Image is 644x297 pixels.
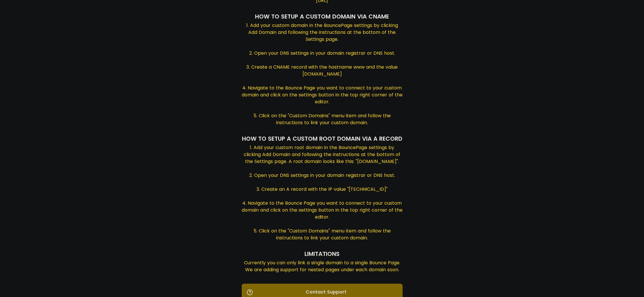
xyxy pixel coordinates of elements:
div: Limitations [242,250,403,259]
div: Currently you can only link a single domain to a single Bounce Page. We are adding support for ne... [242,259,403,274]
div: How to setup a custom root domain via A record [242,134,403,144]
div: How to setup a custom domain via CNAME [242,12,403,22]
div: 1. Add your custom root domain in the BouncePage settings by clicking Add Domain and following th... [242,144,403,243]
div: 1. Add your custom domain in the BouncePage settings by clicking Add Domain and following the ins... [242,22,403,127]
span: Contact Support [246,289,400,296]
